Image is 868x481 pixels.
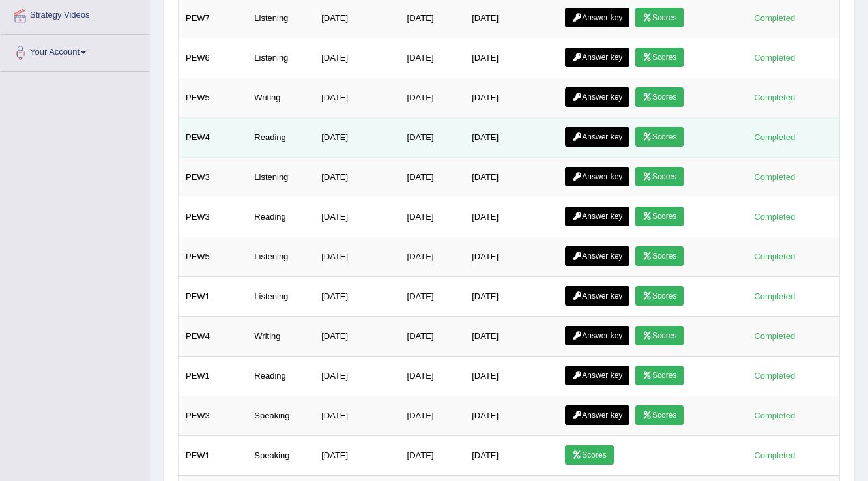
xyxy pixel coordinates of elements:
[179,78,248,118] td: PEW5
[314,38,399,78] td: [DATE]
[400,197,465,237] td: [DATE]
[465,277,558,317] td: [DATE]
[635,87,684,107] a: Scores
[749,289,800,303] div: Completed
[247,158,314,197] td: Listening
[465,118,558,158] td: [DATE]
[749,170,800,184] div: Completed
[314,158,399,197] td: [DATE]
[179,396,248,436] td: PEW3
[749,210,800,224] div: Completed
[565,326,629,345] a: Answer key
[400,78,465,118] td: [DATE]
[465,317,558,357] td: [DATE]
[565,286,629,306] a: Answer key
[635,326,684,345] a: Scores
[635,207,684,226] a: Scores
[400,38,465,78] td: [DATE]
[635,48,684,67] a: Scores
[565,207,629,226] a: Answer key
[749,91,800,104] div: Completed
[749,448,800,462] div: Completed
[1,35,149,67] a: Your Account
[465,78,558,118] td: [DATE]
[247,436,314,476] td: Speaking
[179,237,248,277] td: PEW5
[749,250,800,263] div: Completed
[749,130,800,144] div: Completed
[635,8,684,27] a: Scores
[749,329,800,343] div: Completed
[400,357,465,396] td: [DATE]
[179,436,248,476] td: PEW1
[314,78,399,118] td: [DATE]
[314,197,399,237] td: [DATE]
[247,78,314,118] td: Writing
[179,357,248,396] td: PEW1
[465,237,558,277] td: [DATE]
[247,277,314,317] td: Listening
[400,158,465,197] td: [DATE]
[465,357,558,396] td: [DATE]
[179,197,248,237] td: PEW3
[565,405,629,425] a: Answer key
[565,167,629,186] a: Answer key
[565,127,629,147] a: Answer key
[465,436,558,476] td: [DATE]
[400,277,465,317] td: [DATE]
[247,237,314,277] td: Listening
[635,167,684,186] a: Scores
[247,118,314,158] td: Reading
[247,357,314,396] td: Reading
[179,38,248,78] td: PEW6
[400,436,465,476] td: [DATE]
[635,127,684,147] a: Scores
[565,246,629,266] a: Answer key
[749,11,800,25] div: Completed
[400,396,465,436] td: [DATE]
[749,51,800,65] div: Completed
[635,286,684,306] a: Scores
[179,118,248,158] td: PEW4
[565,8,629,27] a: Answer key
[314,357,399,396] td: [DATE]
[465,158,558,197] td: [DATE]
[565,87,629,107] a: Answer key
[749,369,800,383] div: Completed
[314,118,399,158] td: [DATE]
[465,197,558,237] td: [DATE]
[465,396,558,436] td: [DATE]
[635,246,684,266] a: Scores
[400,317,465,357] td: [DATE]
[179,158,248,197] td: PEW3
[179,317,248,357] td: PEW4
[565,48,629,67] a: Answer key
[314,396,399,436] td: [DATE]
[565,445,613,465] a: Scores
[635,366,684,385] a: Scores
[314,317,399,357] td: [DATE]
[314,436,399,476] td: [DATE]
[465,38,558,78] td: [DATE]
[179,277,248,317] td: PEW1
[400,118,465,158] td: [DATE]
[247,197,314,237] td: Reading
[635,405,684,425] a: Scores
[247,396,314,436] td: Speaking
[314,277,399,317] td: [DATE]
[565,366,629,385] a: Answer key
[400,237,465,277] td: [DATE]
[247,38,314,78] td: Listening
[247,317,314,357] td: Writing
[749,409,800,422] div: Completed
[314,237,399,277] td: [DATE]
